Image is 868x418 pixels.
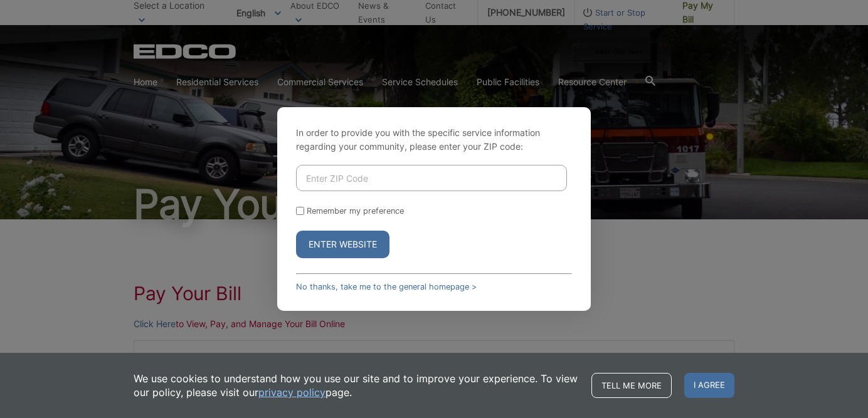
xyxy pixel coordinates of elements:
[296,126,572,154] p: In order to provide you with the specific service information regarding your community, please en...
[258,385,325,399] a: privacy policy
[296,282,477,291] a: No thanks, take me to the general homepage >
[307,206,404,216] label: Remember my preference
[684,373,734,398] span: I agree
[296,165,567,191] input: Enter ZIP Code
[296,231,389,258] button: Enter Website
[591,373,672,398] a: Tell me more
[134,372,579,399] p: We use cookies to understand how you use our site and to improve your experience. To view our pol...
